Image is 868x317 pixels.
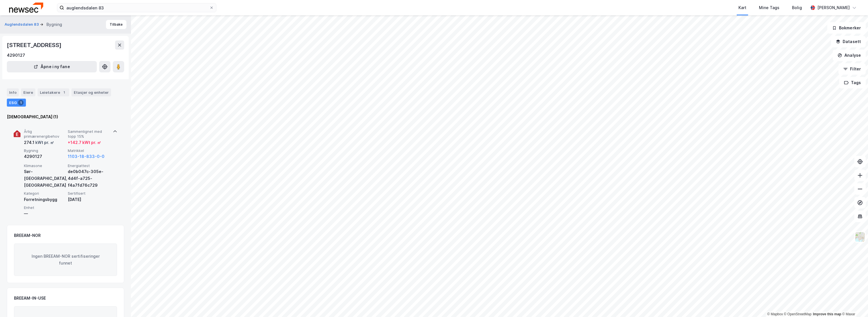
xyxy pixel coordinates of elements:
div: [PERSON_NAME] [817,4,850,11]
div: BREEAM-IN-USE [14,295,46,302]
div: Bolig [792,4,802,11]
a: Improve this map [813,312,841,316]
img: Z [855,231,865,242]
div: 274.1 [24,139,54,146]
div: Mine Tags [759,4,779,11]
span: Sammenlignet med topp 15% [68,129,109,139]
button: Tilbake [106,20,126,29]
div: 1 [18,100,24,105]
div: kWt pr. ㎡ [34,139,54,146]
div: Ingen BREEAM-NOR sertifiseringer funnet [14,243,117,276]
div: — [24,210,65,217]
div: 1 [61,90,67,95]
div: Kontrollprogram for chat [840,290,868,317]
div: BREEAM-NOR [14,232,41,239]
span: Energiattest [68,163,109,168]
span: Matrikkel [68,148,109,153]
div: Leietakere [38,88,69,96]
button: Tags [839,77,866,88]
div: [DATE] [68,196,109,203]
input: Søk på adresse, matrikkel, gårdeiere, leietakere eller personer [64,3,209,12]
div: Kart [738,4,746,11]
button: Filter [838,63,866,75]
button: Datasett [831,36,866,47]
div: + 142.7 kWt pr. ㎡ [68,139,101,146]
div: Sør-[GEOGRAPHIC_DATA], [GEOGRAPHIC_DATA] [24,168,65,189]
div: de0b047c-305e-4d4f-a725-f4a7fd76c729 [68,168,109,189]
span: Kategori [24,191,65,196]
button: Åpne i ny fane [7,61,97,72]
span: Sertifisert [68,191,109,196]
div: [DEMOGRAPHIC_DATA] (1) [7,113,124,120]
div: [STREET_ADDRESS] [7,40,63,50]
span: Klimasone [24,163,65,168]
button: Bokmerker [827,22,866,34]
img: newsec-logo.f6e21ccffca1b3a03d2d.png [9,3,43,13]
button: 1103-18-833-0-0 [68,153,105,160]
a: Mapbox [767,312,783,316]
div: Forretningsbygg [24,196,65,203]
a: OpenStreetMap [784,312,812,316]
div: 4290127 [7,52,25,59]
div: 4290127 [24,153,65,160]
button: Analyse [833,50,866,61]
button: Auglendsdalen 83 [5,22,40,27]
div: ESG [7,99,26,107]
span: Årlig primærenergibehov [24,129,65,139]
div: Bygning [46,21,62,28]
div: Info [7,88,19,96]
span: Bygning [24,148,65,153]
div: Eiere [21,88,35,96]
div: Etasjer og enheter [74,90,109,95]
iframe: Chat Widget [840,290,868,317]
span: Enhet [24,205,65,210]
